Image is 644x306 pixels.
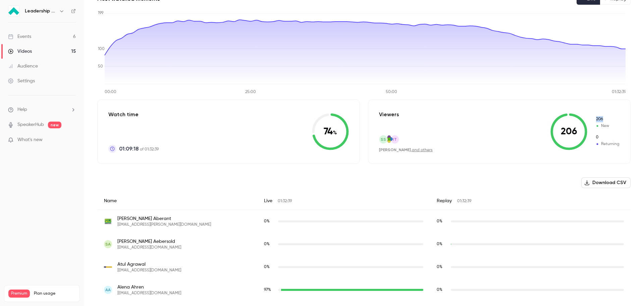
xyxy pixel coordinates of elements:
[264,242,270,246] span: 0 %
[612,90,626,94] tspan: 01:32:39
[97,192,257,210] div: Name
[437,241,447,247] span: Replay watch time
[8,63,38,70] div: Audience
[393,136,397,142] span: IT
[97,256,631,278] div: atul@octalk.com
[437,287,447,293] span: Replay watch time
[25,8,56,14] h6: Leadership Strategies - 2025 Webinars
[381,136,386,142] span: SS
[34,291,75,296] span: Plan usage
[278,199,292,203] span: 01:32:39
[595,134,620,140] span: Returning
[104,217,112,225] img: henkels.com
[379,147,411,152] span: [PERSON_NAME]
[264,241,275,247] span: Live watch time
[595,123,620,129] span: New
[105,287,111,293] span: AA
[17,136,43,143] span: What's new
[257,192,430,210] div: Live
[412,148,433,152] a: and others
[68,137,76,143] iframe: Noticeable Trigger
[97,278,631,301] div: alenahr@comcast.net
[437,242,442,246] span: 0 %
[97,233,631,256] div: stafon@gmail.com
[8,290,30,298] span: Premium
[48,122,61,128] span: new
[119,145,139,153] span: 01:09:18
[117,245,181,250] span: [EMAIL_ADDRESS][DOMAIN_NAME]
[117,261,181,268] span: Atul Agrawal
[437,219,442,223] span: 0 %
[264,287,275,293] span: Live watch time
[97,210,631,233] div: jaberant@henkels.com
[8,33,31,40] div: Events
[595,116,620,122] span: New
[108,111,159,119] p: Watch time
[8,6,19,16] img: Leadership Strategies - 2025 Webinars
[595,141,620,147] span: Returning
[379,147,433,153] div: ,
[117,238,181,245] span: [PERSON_NAME] Aebersold
[385,135,393,143] img: markentrekin.com
[581,177,631,188] button: Download CSV
[437,265,442,269] span: 0 %
[105,90,116,94] tspan: 00:00
[386,90,397,94] tspan: 50:00
[17,121,44,128] a: SpeakerHub
[117,222,211,227] span: [EMAIL_ADDRESS][PERSON_NAME][DOMAIN_NAME]
[245,90,256,94] tspan: 25:00
[98,64,103,69] tspan: 50
[264,265,270,269] span: 0 %
[8,78,35,84] div: Settings
[437,218,447,224] span: Replay watch time
[117,215,211,222] span: [PERSON_NAME] Aberant
[104,263,112,271] img: octalk.com
[119,145,159,153] p: of 01:32:39
[98,47,105,51] tspan: 100
[117,284,181,291] span: Alena Ahren
[430,192,631,210] div: Replay
[8,48,32,55] div: Videos
[379,111,399,119] p: Viewers
[264,219,270,223] span: 0 %
[117,291,181,296] span: [EMAIL_ADDRESS][DOMAIN_NAME]
[98,11,104,15] tspan: 199
[17,106,27,113] span: Help
[8,106,76,113] li: help-dropdown-opener
[264,218,275,224] span: Live watch time
[457,199,471,203] span: 01:32:39
[117,268,181,273] span: [EMAIL_ADDRESS][DOMAIN_NAME]
[105,241,111,247] span: SA
[437,288,442,292] span: 0 %
[437,264,447,270] span: Replay watch time
[264,264,275,270] span: Live watch time
[264,288,271,292] span: 97 %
